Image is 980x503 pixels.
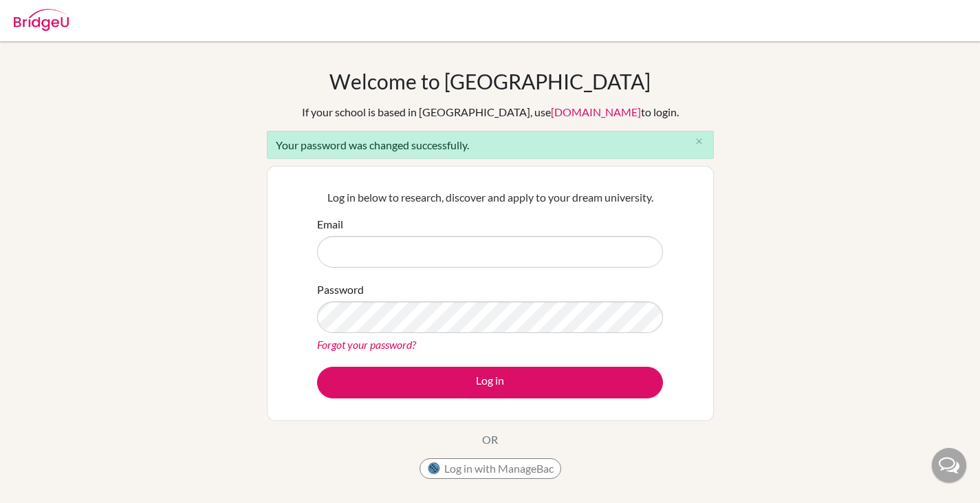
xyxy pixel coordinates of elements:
[686,131,713,152] button: Close
[14,9,69,31] img: Bridge-U
[317,216,343,233] label: Email
[302,104,679,120] div: If your school is based in [GEOGRAPHIC_DATA], use to login.
[694,136,704,147] i: close
[267,131,714,159] div: Your password was changed successfully.
[317,367,663,398] button: Log in
[420,458,561,479] button: Log in with ManageBac
[317,338,416,351] a: Forgot your password?
[329,69,651,94] h1: Welcome to [GEOGRAPHIC_DATA]
[317,189,663,206] p: Log in below to research, discover and apply to your dream university.
[317,281,364,298] label: Password
[482,431,498,448] p: OR
[551,105,641,118] a: [DOMAIN_NAME]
